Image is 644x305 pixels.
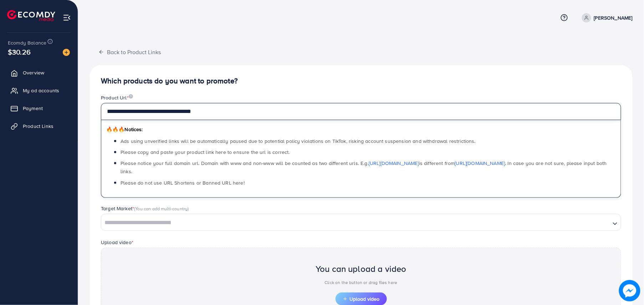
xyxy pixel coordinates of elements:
label: Upload video [101,239,133,246]
span: Please copy and paste your product link here to ensure the url is correct. [121,149,290,156]
h4: Which products do you want to promote? [101,77,621,86]
span: Product Links [23,123,53,130]
a: [URL][DOMAIN_NAME] [369,160,419,167]
a: [PERSON_NAME] [579,13,633,22]
span: Ecomdy Balance [8,39,46,46]
span: Notices: [106,126,143,133]
a: [URL][DOMAIN_NAME] [455,160,505,167]
span: 🔥🔥🔥 [106,126,124,133]
h2: You can upload a video [316,264,407,274]
label: Product Url [101,94,133,101]
a: Product Links [5,119,72,133]
input: Search for option [102,217,610,228]
a: Payment [5,101,72,115]
div: Search for option [101,214,621,231]
p: [PERSON_NAME] [594,14,633,22]
label: Target Market [101,205,189,212]
a: Overview [5,66,72,80]
span: Please do not use URL Shortens or Banned URL here! [121,179,245,186]
span: Payment [23,105,43,112]
img: image [63,49,70,56]
span: Ads using unverified links will be automatically paused due to potential policy violations on Tik... [121,138,476,145]
span: Please notice your full domain url. Domain with www and non-www will be counted as two different ... [121,160,607,175]
span: $30.26 [8,47,31,57]
a: My ad accounts [5,83,72,98]
img: logo [7,10,55,21]
span: Upload video [343,296,380,301]
img: image [619,280,640,301]
span: Overview [23,69,44,76]
img: menu [63,14,71,22]
p: Click on the button or drag files here [316,278,407,287]
button: Back to Product Links [90,44,170,60]
span: (You can add multi-country) [134,205,189,212]
img: image [129,94,133,99]
span: My ad accounts [23,87,59,94]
